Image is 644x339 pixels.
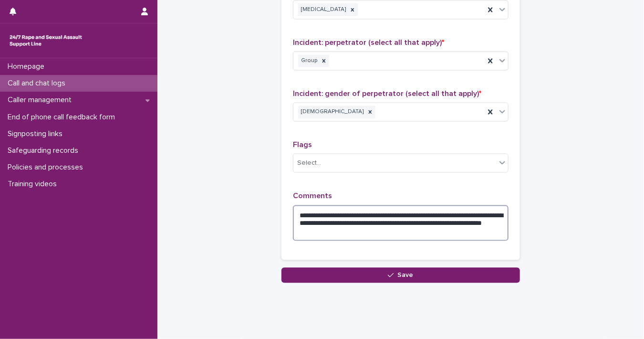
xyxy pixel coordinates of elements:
[281,268,520,283] button: Save
[4,163,91,172] p: Policies and processes
[4,95,79,105] p: Caller management
[4,62,52,71] p: Homepage
[297,159,321,169] div: Select...
[293,141,312,149] span: Flags
[4,79,73,88] p: Call and chat logs
[298,55,319,68] div: Group
[4,146,86,155] p: Safeguarding records
[8,31,84,50] img: rhQMoQhaT3yELyF149Cw
[293,39,444,47] span: Incident: perpetrator (select all that apply)
[298,3,347,16] div: [MEDICAL_DATA]
[398,272,414,279] span: Save
[293,90,481,98] span: Incident: gender of perpetrator (select all that apply)
[298,106,365,119] div: [DEMOGRAPHIC_DATA]
[4,180,64,189] p: Training videos
[4,113,123,122] p: End of phone call feedback form
[4,129,70,138] p: Signposting links
[293,192,332,200] span: Comments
